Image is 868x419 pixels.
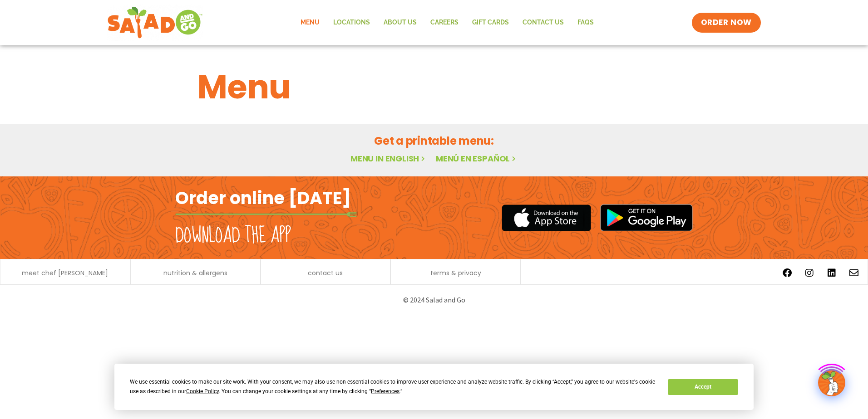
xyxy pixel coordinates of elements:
img: fork [175,212,357,217]
div: We use essential cookies to make our site work. With your consent, we may also use non-essential ... [130,377,657,396]
span: Cookie Policy [186,388,219,395]
a: About Us [377,12,424,33]
a: Menu [294,12,326,33]
img: google_play [600,204,693,231]
a: terms & privacy [430,270,481,276]
a: ORDER NOW [692,13,761,33]
a: nutrition & allergens [163,270,227,276]
a: Locations [326,12,377,33]
span: Preferences [371,388,399,395]
a: Careers [424,12,465,33]
a: FAQs [571,12,601,33]
span: ORDER NOW [701,17,752,28]
a: Menú en español [436,153,518,164]
a: GIFT CARDS [465,12,516,33]
h2: Get a printable menu: [197,133,671,149]
a: meet chef [PERSON_NAME] [22,270,108,276]
div: Cookie Consent Prompt [114,364,754,410]
a: Contact Us [516,12,571,33]
img: new-SAG-logo-768×292 [107,5,203,41]
p: © 2024 Salad and Go [180,294,688,306]
button: Accept [668,379,738,395]
h2: Download the app [175,223,291,248]
img: appstore [502,203,591,233]
h2: Order online [DATE] [175,187,351,209]
a: contact us [308,270,343,276]
nav: Menu [294,12,601,33]
h1: Menu [197,63,671,112]
a: Menu in English [350,153,427,164]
